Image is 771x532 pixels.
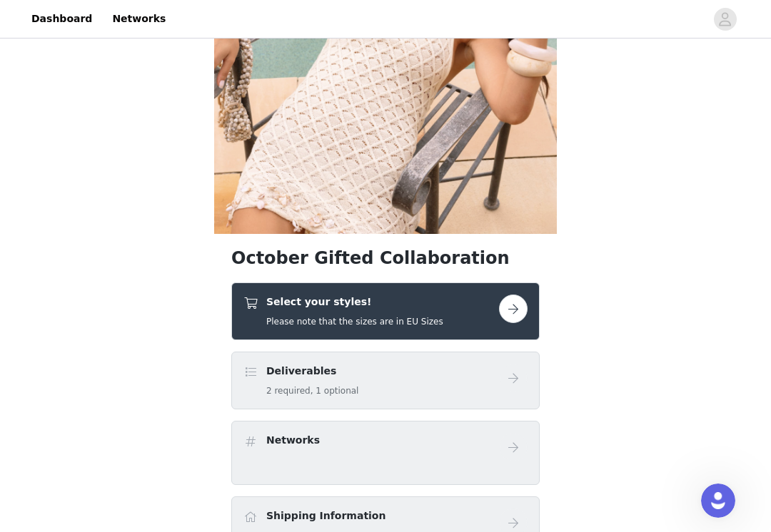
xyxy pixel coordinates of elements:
div: Networks [231,421,540,485]
div: Deliverables [231,352,540,409]
div: Select your styles! [231,282,540,340]
a: Dashboard [23,3,101,35]
h4: Shipping Information [266,508,385,523]
h5: Please note that the sizes are in EU Sizes [266,315,443,328]
a: Networks [104,3,174,35]
div: avatar [718,8,732,31]
h4: Select your styles! [266,295,443,310]
h4: Networks [266,433,320,448]
iframe: Intercom live chat [701,484,735,518]
h1: October Gifted Collaboration [231,245,540,271]
h5: 2 required, 1 optional [266,384,358,397]
h4: Deliverables [266,364,358,379]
